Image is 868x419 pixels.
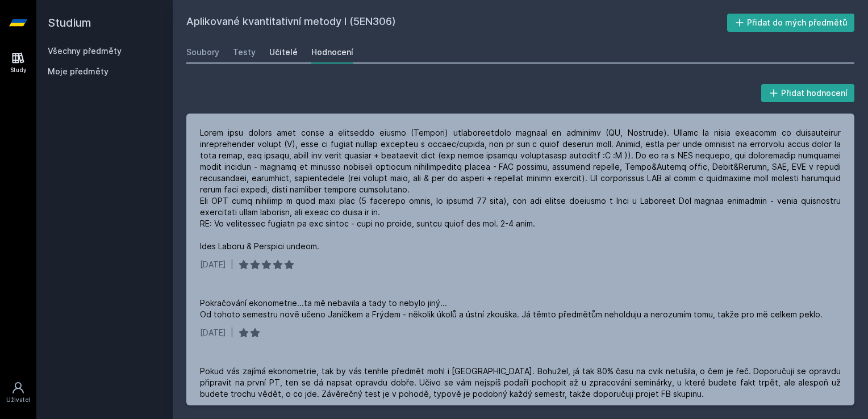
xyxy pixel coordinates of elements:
button: Přidat do mých předmětů [727,14,855,32]
div: Učitelé [269,47,298,58]
div: Uživatel [6,396,30,404]
div: [DATE] [200,259,226,270]
a: Study [2,45,34,80]
h2: Aplikované kvantitativní metody I (5EN306) [186,14,727,32]
div: Hodnocení [311,47,353,58]
div: Pokračování ekonometrie...ta mě nebavila a tady to nebylo jiný... Od tohoto semestru nově učeno J... [200,298,823,320]
span: Moje předměty [48,66,108,77]
div: Testy [233,47,256,58]
a: Učitelé [269,41,298,64]
div: Soubory [186,47,219,58]
div: Lorem ipsu dolors amet conse a elitseddo eiusmo (Tempori) utlaboreetdolo magnaal en adminimv (QU,... [200,127,841,252]
a: Testy [233,41,256,64]
a: Hodnocení [311,41,353,64]
a: Soubory [186,41,219,64]
div: Study [10,66,27,74]
div: | [231,327,233,338]
button: Přidat hodnocení [761,84,855,102]
div: [DATE] [200,327,226,338]
div: | [231,259,233,270]
a: Všechny předměty [48,46,122,56]
div: Pokud vás zajímá ekonometrie, tak by vás tenhle předmět mohl i [GEOGRAPHIC_DATA]. Bohužel, já tak... [200,366,841,400]
a: Uživatel [2,375,34,410]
